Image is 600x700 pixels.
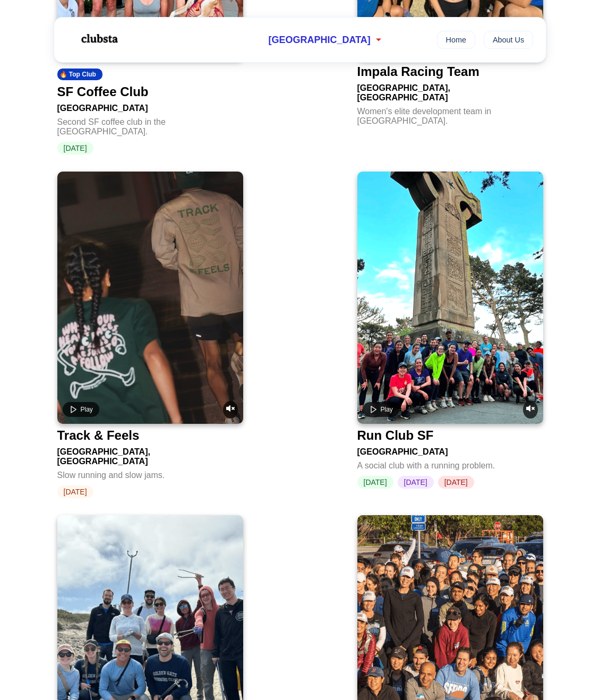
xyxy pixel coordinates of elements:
[357,428,434,443] div: Run Club SF
[357,103,543,126] div: Women's elite development team in [GEOGRAPHIC_DATA].
[57,443,243,466] div: [GEOGRAPHIC_DATA], [GEOGRAPHIC_DATA]
[57,172,243,498] a: Play videoUnmute videoTrack & Feels[GEOGRAPHIC_DATA], [GEOGRAPHIC_DATA]Slow running and slow jams...
[269,35,371,46] span: [GEOGRAPHIC_DATA]
[357,443,543,457] div: [GEOGRAPHIC_DATA]
[57,428,140,443] div: Track & Feels
[357,79,543,103] div: [GEOGRAPHIC_DATA], [GEOGRAPHIC_DATA]
[357,64,479,79] div: Impala Racing Team
[57,485,93,498] span: [DATE]
[357,457,543,471] div: A social club with a running problem.
[523,401,538,419] button: Unmute video
[81,406,93,413] span: Play
[437,31,475,49] a: Home
[381,406,393,413] span: Play
[57,99,243,113] div: [GEOGRAPHIC_DATA]
[57,84,149,99] div: SF Coffee Club
[484,31,533,49] a: About Us
[438,476,474,489] span: [DATE]
[398,476,434,489] span: [DATE]
[63,402,99,417] button: Play video
[357,172,543,489] a: Play videoUnmute videoRun Club SF[GEOGRAPHIC_DATA]A social club with a running problem.[DATE][DAT...
[57,142,93,155] span: [DATE]
[57,69,102,80] div: 🔥 Top Club
[223,401,238,419] button: Unmute video
[357,476,393,489] span: [DATE]
[57,113,243,136] div: Second SF coffee club in the [GEOGRAPHIC_DATA].
[363,402,399,417] button: Play video
[57,466,243,480] div: Slow running and slow jams.
[67,25,131,52] img: Logo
